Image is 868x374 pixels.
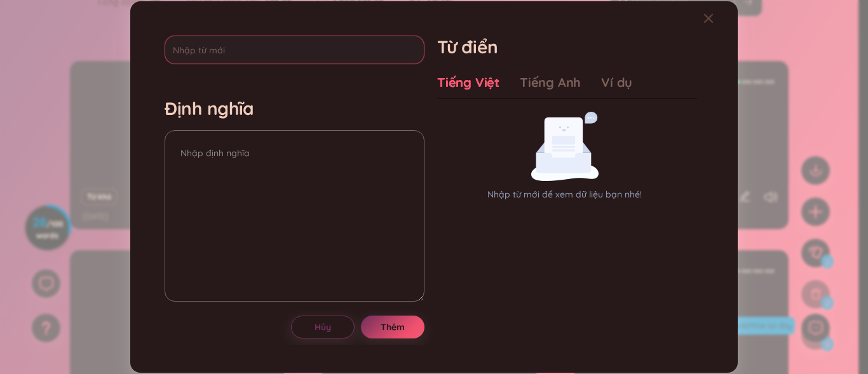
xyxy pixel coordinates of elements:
[165,36,424,64] input: Nhập từ mới
[437,187,692,201] p: Nhập từ mới để xem dữ liệu bạn nhé!
[520,74,581,91] div: Tiếng Anh
[381,321,405,333] span: Thêm
[703,1,738,36] button: Close
[437,74,499,91] div: Tiếng Việt
[601,74,632,91] div: Ví dụ
[165,97,424,120] h4: Định nghĩa
[437,36,697,58] h1: Từ điển
[315,321,331,333] span: Hủy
